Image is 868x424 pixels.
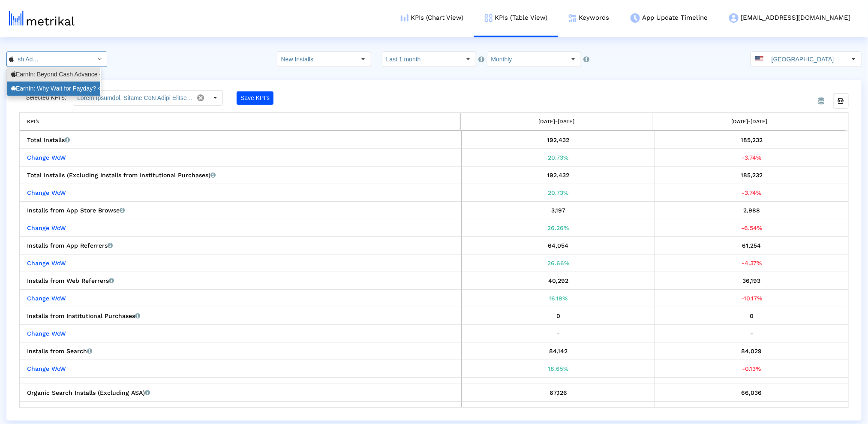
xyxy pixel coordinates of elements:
[27,275,458,286] div: Installs from Web Referrers
[27,387,458,398] div: Organic Search Installs (Excluding ASA)
[465,345,652,357] div: 7/31/25
[465,205,652,216] div: 7/31/25
[847,52,861,67] div: Select
[27,205,458,216] div: Installs from App Store Browse
[658,222,845,233] div: 8/31/25
[27,240,458,251] div: Installs from App Referrers
[356,52,371,67] div: Select
[27,152,458,163] div: Change WoW
[460,113,653,130] td: Column 07/01/25-07/31/25
[653,113,846,130] td: Column 08/01/25-08/31/25
[465,170,652,181] div: 7/31/25
[401,14,408,21] img: kpi-chart-menu-icon.png
[27,328,458,339] div: Change WoW
[26,90,73,106] div: Selected KPI’s:
[20,113,460,130] td: Column KPI’s
[93,52,107,67] div: Select
[27,310,458,321] div: Installs from Institutional Purchases
[658,240,845,251] div: 8/31/25
[566,52,581,67] div: Select
[465,222,652,233] div: 7/31/25
[485,14,493,22] img: kpi-table-menu-icon.png
[833,93,849,109] div: Export all data
[465,328,652,339] div: -
[731,116,767,127] div: [DATE]-[DATE]
[27,187,458,198] div: Change WoW
[461,52,476,67] div: Select
[658,187,845,198] div: 8/31/25
[658,134,845,145] div: 8/31/25
[27,134,458,145] div: Total Installs
[465,187,652,198] div: 7/31/25
[27,363,458,374] div: Change WoW
[27,257,458,269] div: Change WoW
[27,222,458,233] div: Change WoW
[465,293,652,304] div: 7/31/25
[569,14,577,22] img: keywords.png
[729,13,739,23] img: my-account-menu-icon.png
[658,257,845,269] div: 8/31/25
[465,257,652,269] div: 7/31/25
[237,91,273,105] button: Save KPI’s
[465,275,652,286] div: 7/31/25
[658,363,845,374] div: 8/31/25
[465,387,652,398] div: 7/31/25
[465,310,652,321] div: 7/31/25
[11,85,96,93] div: EarnIn: Why Wait for Payday? <com.activehours>
[465,240,652,251] div: 7/31/25
[658,170,845,181] div: 8/31/25
[658,205,845,216] div: 8/31/25
[658,310,845,321] div: 8/31/25
[465,134,652,145] div: 7/31/25
[27,405,458,416] div: Change WoW
[658,275,845,286] div: 8/31/25
[658,328,845,339] div: -
[27,345,458,357] div: Installs from Search
[27,293,458,304] div: Change WoW
[658,152,845,163] div: 8/31/25
[19,112,849,408] div: Data grid
[539,116,575,127] div: [DATE]-[DATE]
[631,13,640,23] img: app-update-menu-icon.png
[658,345,845,357] div: 8/31/25
[658,293,845,304] div: 8/31/25
[465,152,652,163] div: 7/31/25
[658,405,845,416] div: 8/31/25
[465,363,652,374] div: 7/31/25
[11,70,96,79] div: EarnIn: Beyond Cash Advance <723815926>
[27,116,39,127] div: KPI’s
[208,91,222,105] div: Select
[27,170,458,181] div: Total Installs (Excluding Installs from Institutional Purchases)
[465,405,652,416] div: 7/31/25
[9,11,75,26] img: metrical-logo-light.png
[658,387,845,398] div: 8/31/25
